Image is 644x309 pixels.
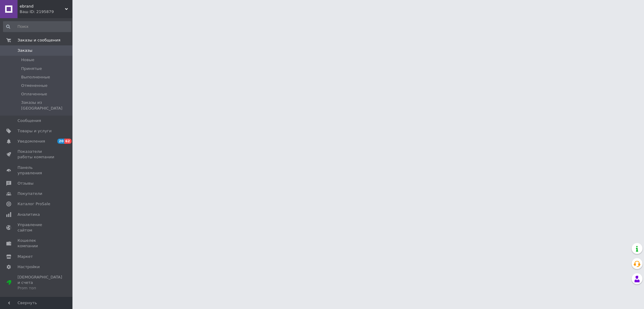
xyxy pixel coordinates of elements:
[18,254,33,259] span: Маркет
[18,149,56,160] span: Показатели работы компании
[18,274,62,291] span: [DEMOGRAPHIC_DATA] и счета
[18,191,42,196] span: Покупатели
[18,48,32,53] span: Заказы
[21,57,34,63] span: Новые
[18,222,56,233] span: Управление сайтом
[18,212,40,217] span: Аналитика
[21,100,71,111] span: Заказы из [GEOGRAPHIC_DATA]
[18,118,41,123] span: Сообщения
[21,83,47,88] span: Отмененные
[21,91,47,97] span: Оплаченные
[18,285,62,291] div: Prom топ
[18,201,50,207] span: Каталог ProSale
[18,181,34,186] span: Отзывы
[18,139,45,144] span: Уведомления
[18,238,56,249] span: Кошелек компании
[21,74,50,80] span: Выполненные
[3,21,71,32] input: Поиск
[18,128,52,134] span: Товары и услуги
[18,38,60,43] span: Заказы и сообщения
[18,264,40,270] span: Настройки
[20,4,65,9] span: ebrand
[20,9,72,15] div: Ваш ID: 2195879
[21,66,42,71] span: Принятые
[18,165,56,176] span: Панель управления
[64,139,71,144] span: 62
[57,139,64,144] span: 20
